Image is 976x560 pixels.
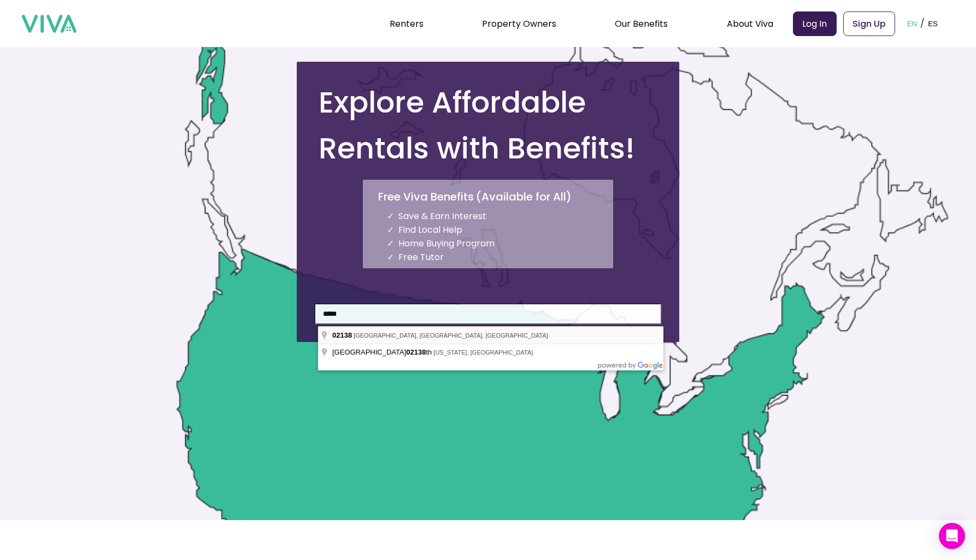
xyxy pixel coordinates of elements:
[727,10,773,37] div: About Viva
[387,237,613,250] li: Home Buying Program
[22,15,77,33] img: viva
[920,15,925,32] p: /
[387,209,613,223] li: Save & Earn Interest
[482,17,556,30] a: Property Owners
[387,250,613,264] li: Free Tutor
[390,17,424,30] a: Renters
[615,10,668,37] div: Our Benefits
[843,11,895,36] a: Sign Up
[433,349,533,356] span: [US_STATE], [GEOGRAPHIC_DATA]
[387,223,613,237] li: Find Local Help
[378,189,474,204] p: Free Viva Benefits
[925,7,941,40] button: ES
[332,331,352,339] span: 02138
[354,332,548,339] span: [GEOGRAPHIC_DATA], [GEOGRAPHIC_DATA], [GEOGRAPHIC_DATA]
[332,348,433,356] span: [GEOGRAPHIC_DATA] th
[904,7,921,40] button: EN
[476,189,572,204] p: ( Available for All )
[793,11,837,36] a: Log In
[939,523,965,549] div: Open Intercom Messenger
[319,79,662,171] h1: Explore Affordable Rentals with Benefits!
[406,348,426,356] span: 02138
